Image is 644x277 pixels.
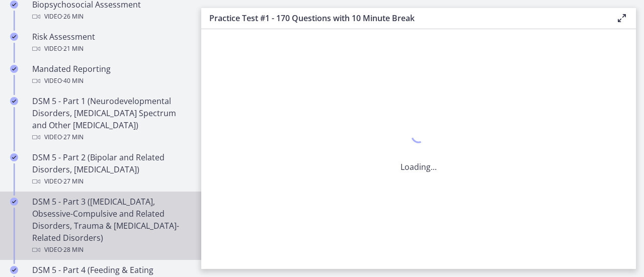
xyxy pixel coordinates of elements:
[32,11,189,23] div: Video
[32,75,189,87] div: Video
[10,33,18,41] i: Completed
[62,244,84,256] span: · 28 min
[62,175,84,188] span: · 27 min
[10,198,18,206] i: Completed
[62,131,84,143] span: · 27 min
[32,131,189,143] div: Video
[209,12,600,24] h3: Practice Test #1 - 170 Questions with 10 Minute Break
[10,266,18,274] i: Completed
[400,161,437,173] p: Loading...
[32,43,189,55] div: Video
[62,11,84,23] span: · 26 min
[10,65,18,73] i: Completed
[32,196,189,256] div: DSM 5 - Part 3 ([MEDICAL_DATA], Obsessive-Compulsive and Related Disorders, Trauma & [MEDICAL_DAT...
[62,43,84,55] span: · 21 min
[400,126,437,149] div: 1
[10,1,18,9] i: Completed
[32,95,189,143] div: DSM 5 - Part 1 (Neurodevelopmental Disorders, [MEDICAL_DATA] Spectrum and Other [MEDICAL_DATA])
[32,63,189,87] div: Mandated Reporting
[32,151,189,188] div: DSM 5 - Part 2 (Bipolar and Related Disorders, [MEDICAL_DATA])
[10,97,18,105] i: Completed
[32,244,189,256] div: Video
[10,153,18,161] i: Completed
[32,175,189,188] div: Video
[62,75,84,87] span: · 40 min
[32,31,189,55] div: Risk Assessment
